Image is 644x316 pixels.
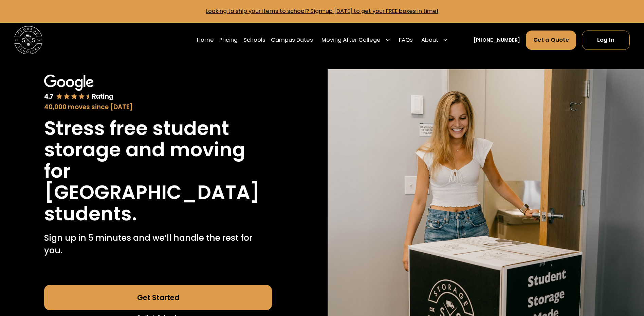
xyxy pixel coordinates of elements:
div: About [419,30,451,50]
a: Looking to ship your items to school? Sign-up [DATE] to get your FREE boxes in time! [206,7,438,15]
a: [PHONE_NUMBER] [474,37,520,44]
a: Campus Dates [271,30,313,50]
p: Sign up in 5 minutes and we’ll handle the rest for you. [44,232,272,257]
a: Home [197,30,214,50]
a: home [14,26,42,54]
a: Get a Quote [526,31,576,50]
div: 40,000 moves since [DATE] [44,102,272,112]
div: About [421,36,438,44]
div: Moving After College [319,30,393,50]
a: Log In [582,31,630,50]
h1: students. [44,203,137,224]
h1: Stress free student storage and moving for [44,118,272,182]
h1: [GEOGRAPHIC_DATA] [44,182,260,203]
a: Get Started [44,285,272,310]
img: Storage Scholars main logo [14,26,42,54]
a: Pricing [219,30,238,50]
img: Google 4.7 star rating [44,75,113,101]
div: Moving After College [321,36,381,44]
a: Schools [243,30,265,50]
a: FAQs [399,30,413,50]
